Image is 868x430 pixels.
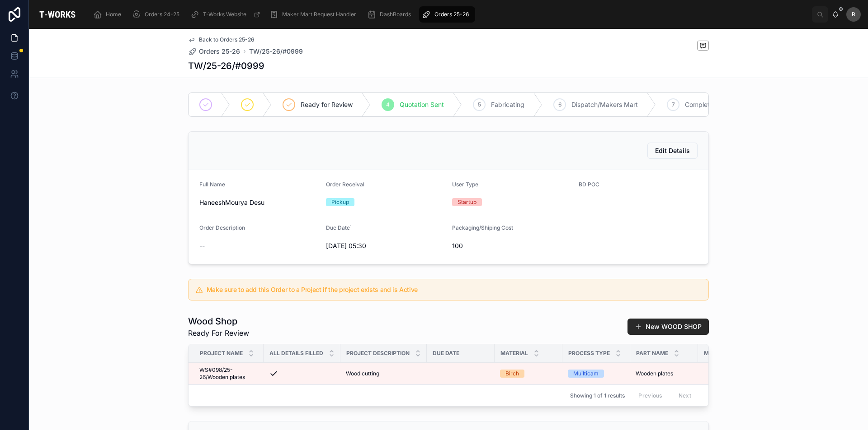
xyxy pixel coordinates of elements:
[579,181,599,188] span: BD POC
[326,241,445,250] span: [DATE] 05:30
[433,350,459,357] span: Due Date
[452,224,513,231] span: Packaging/Shiping Cost
[558,101,561,108] span: 6
[505,370,519,378] div: Birch
[301,100,353,109] span: Ready for Review
[647,143,698,159] button: Edit Details
[188,36,255,43] a: Back to Orders 25-26
[636,370,673,377] span: Wooden plates
[346,350,410,357] span: Project Description
[129,6,186,23] a: Orders 24-25
[478,101,481,108] span: 5
[200,350,243,357] span: Project Name
[199,241,205,250] span: --
[188,328,249,338] span: Ready For Review
[703,370,785,377] span: 0
[282,11,356,18] span: Maker Mart Request Handler
[685,100,713,109] span: Complete
[199,36,255,43] span: Back to Orders 25-26
[636,350,668,357] span: Part Name
[500,350,528,357] span: Material
[86,5,812,24] div: scrollable content
[269,350,323,357] span: All Details Filled
[434,11,469,18] span: Orders 25-26
[380,11,411,18] span: DashBoards
[400,100,444,109] span: Quotation Sent
[199,366,258,381] span: WS#098/25-26/Wooden plates
[90,6,127,23] a: Home
[188,47,240,56] a: Orders 25-26
[704,350,773,357] span: Material Cost Per Qty
[199,47,240,56] span: Orders 25-26
[188,315,249,328] h1: Wood Shop
[199,181,225,188] span: Full Name
[386,101,390,108] span: 4
[199,198,319,207] span: HaneeshMourya Desu
[346,370,379,377] span: Wood cutting
[573,370,599,378] div: Muilticam
[491,100,524,109] span: Fabricating
[458,198,476,206] div: Startup
[571,100,638,109] span: Dispatch/Makers Mart
[331,198,349,206] div: Pickup
[452,181,478,188] span: User Type
[145,11,179,18] span: Orders 24-25
[568,350,610,357] span: Process Type
[364,6,417,23] a: DashBoards
[188,60,264,72] h1: TW/25-26/#0999
[570,392,625,399] span: Showing 1 of 1 results
[36,7,79,22] img: App logo
[627,319,709,335] button: New WOOD SHOP
[655,146,690,155] span: Edit Details
[249,47,303,56] a: TW/25-26/#0999
[267,6,363,23] a: Maker Mart Request Handler
[199,224,245,231] span: Order Description
[326,224,352,231] span: Due Date`
[106,11,121,18] span: Home
[419,6,475,23] a: Orders 25-26
[672,101,675,108] span: 7
[203,11,246,18] span: T-Works Website
[188,6,265,23] a: T-Works Website
[207,287,701,293] h5: Make sure to add this Order to a Project if the project exists and is Active
[852,11,855,18] span: R
[452,241,571,250] span: 100
[326,181,364,188] span: Order Receival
